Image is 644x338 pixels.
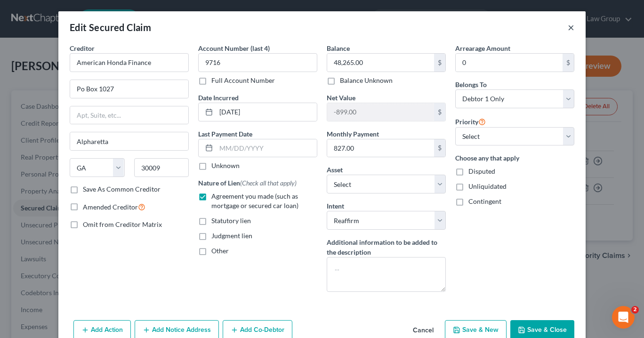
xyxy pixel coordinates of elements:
span: Creditor [70,44,95,52]
label: Balance Unknown [340,76,393,85]
span: Statutory lien [211,217,251,225]
label: Full Account Number [211,76,275,85]
input: Enter zip... [134,158,189,177]
label: Monthly Payment [327,129,379,139]
label: Nature of Lien [198,178,297,188]
label: Date Incurred [198,93,239,103]
span: Contingent [468,197,501,205]
input: Enter address... [70,80,188,98]
label: Intent [327,201,344,211]
label: Account Number (last 4) [198,43,270,53]
div: $ [434,139,445,157]
span: (Check all that apply) [240,179,297,187]
button: × [568,22,574,33]
div: $ [434,103,445,121]
label: Balance [327,43,350,53]
span: 2 [631,306,639,314]
label: Net Value [327,93,355,103]
label: Last Payment Date [198,129,252,139]
iframe: Intercom live chat [612,306,635,329]
span: Omit from Creditor Matrix [83,220,162,228]
span: Unliquidated [468,182,507,190]
div: $ [434,54,445,72]
input: MM/DD/YYYY [216,139,317,157]
input: 0.00 [327,139,434,157]
label: Additional information to be added to the description [327,237,446,257]
input: 0.00 [327,54,434,72]
input: Apt, Suite, etc... [70,106,188,124]
label: Choose any that apply [455,153,574,163]
div: $ [563,54,574,72]
input: 0.00 [456,54,563,72]
span: Judgment lien [211,232,252,240]
input: 0.00 [327,103,434,121]
label: Priority [455,116,486,127]
label: Save As Common Creditor [83,185,161,194]
span: Agreement you made (such as mortgage or secured car loan) [211,192,298,209]
span: Disputed [468,167,495,175]
input: MM/DD/YYYY [216,103,317,121]
span: Amended Creditor [83,203,138,211]
div: Edit Secured Claim [70,21,151,34]
input: Enter city... [70,132,188,150]
span: Belongs To [455,80,487,89]
span: Asset [327,166,343,174]
input: XXXX [198,53,317,72]
label: Arrearage Amount [455,43,510,53]
input: Search creditor by name... [70,53,189,72]
label: Unknown [211,161,240,170]
span: Other [211,247,229,255]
